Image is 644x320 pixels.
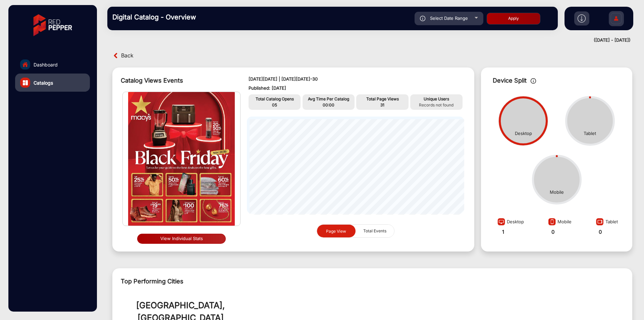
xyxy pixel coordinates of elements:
div: Mobile [550,189,564,196]
img: image [496,218,507,228]
div: Tablet [594,216,618,228]
img: Sign%20Up.svg [609,8,623,31]
a: Dashboard [15,55,90,74]
h3: Digital Catalog - Overview [112,13,206,21]
span: Records not found [419,102,453,107]
button: View Individual Stats [137,234,226,244]
div: Mobile [546,216,572,228]
img: h2download.svg [578,14,586,22]
strong: 0 [599,229,602,235]
strong: 1 [502,229,504,235]
mat-button-toggle-group: graph selection [317,224,394,238]
button: Page View [317,225,356,238]
img: vmg-logo [29,8,77,42]
span: 05 [272,102,277,107]
a: Catalogs [15,74,90,92]
span: Top Performing Cities [121,278,183,285]
img: image [546,218,557,228]
span: Page View [326,228,346,233]
p: Total Page Views [358,96,407,102]
p: Published: [DATE] [249,85,463,92]
p: Avg Time Per Catalog [304,96,353,102]
p: [DATE][DATE] | [DATE][DATE]-30 [249,76,463,83]
button: Total Events [356,225,394,237]
strong: 0 [551,229,554,235]
div: Desktop [496,216,524,228]
span: Dashboard [34,61,58,68]
span: Back [121,50,133,61]
p: Unique Users [412,96,461,102]
div: ([DATE] - [DATE]) [101,37,631,44]
p: Total Catalog Opens [250,96,299,102]
img: icon [531,78,536,84]
span: Select Date Range [430,15,468,21]
div: Catalog Views Events [121,76,235,85]
span: Total Events [359,225,390,237]
div: Desktop [515,130,532,137]
span: 00:00 [323,102,334,107]
img: img [123,92,240,226]
span: 31 [380,102,384,107]
img: catalog [23,80,28,85]
img: icon [420,16,426,21]
img: image [594,218,605,228]
div: Tablet [584,130,596,137]
img: home [22,61,28,67]
span: Device Split [493,77,527,84]
img: back arrow [112,52,119,59]
button: Apply [487,13,540,25]
span: Catalogs [34,79,53,86]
